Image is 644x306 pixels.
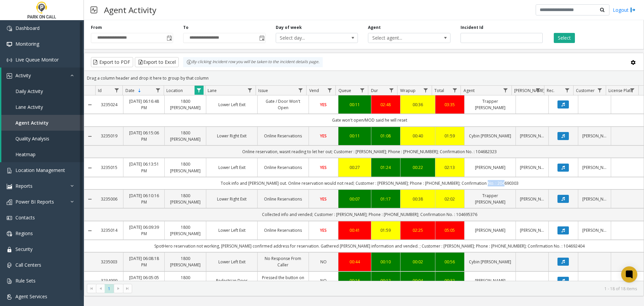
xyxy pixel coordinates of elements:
[595,86,604,95] a: Customer Filter Menu
[262,255,305,268] a: No Response From Caller
[262,227,305,233] a: Online Reservations
[375,259,396,265] div: 00:10
[342,101,367,108] a: 00:11
[520,164,544,171] a: [PERSON_NAME]
[1,131,84,146] a: Quality Analysis
[15,262,41,268] span: Call Centers
[1,83,84,99] a: Daily Activity
[105,284,114,293] span: Page 1
[368,33,434,43] span: Select agent...
[137,88,142,93] span: Sortable
[514,88,545,93] span: [PERSON_NAME]
[421,86,430,95] a: Wrapup Filter Menu
[358,86,367,95] a: Queue Filter Menu
[95,177,644,189] td: Took info and [PERSON_NAME] out. Online reservation would not read; Customer : [PERSON_NAME]; Pho...
[320,102,327,107] span: YES
[375,133,396,139] a: 01:08
[375,227,396,233] a: 01:59
[405,277,431,284] a: 00:04
[84,134,95,139] a: Collapse Details
[342,133,367,139] div: 00:11
[91,25,102,31] label: From
[208,88,217,93] span: Lane
[169,161,202,174] a: 1800 [PERSON_NAME]
[439,133,461,139] div: 01:59
[99,277,119,284] a: 3234999
[169,130,202,142] a: 1800 [PERSON_NAME]
[15,151,36,158] span: Heatmap
[439,259,461,265] div: 00:56
[15,88,43,94] span: Daily Activity
[320,196,327,202] span: YES
[320,278,327,283] span: NO
[84,72,644,84] div: Drag a column header and drop it here to group by that column
[313,227,334,233] a: YES
[576,88,595,93] span: Customer
[464,88,475,93] span: Agent
[520,196,544,202] a: [PERSON_NAME]
[165,33,173,43] span: Toggle popup
[469,192,512,205] a: Trapper [PERSON_NAME]
[387,86,396,95] a: Dur Filter Menu
[127,130,161,142] a: [DATE] 06:15:06 PM
[375,196,396,202] a: 01:17
[195,86,204,95] a: Location Filter Menu
[7,184,12,189] img: 'icon'
[258,88,268,93] span: Issue
[91,57,133,67] button: Export to PDF
[375,164,396,171] a: 01:24
[169,192,202,205] a: 1800 [PERSON_NAME]
[276,25,302,31] label: Day of week
[7,215,12,221] img: 'icon'
[405,259,431,265] a: 00:02
[210,164,253,171] a: Lower Left Exit
[439,101,461,108] div: 03:35
[342,227,367,233] a: 00:41
[628,86,637,95] a: License Plate Filter Menu
[15,120,49,126] span: Agent Activity
[469,98,512,111] a: Trapper [PERSON_NAME]
[1,115,84,131] a: Agent Activity
[439,227,461,233] a: 05:05
[84,228,95,233] a: Collapse Details
[210,196,253,202] a: Lower Right Exit
[342,259,367,265] a: 00:44
[320,259,327,265] span: NO
[84,102,95,107] a: Collapse Details
[501,86,510,95] a: Agent Filter Menu
[309,88,319,93] span: Vend
[15,167,65,173] span: Location Management
[125,88,135,93] span: Date
[127,161,161,174] a: [DATE] 06:13:51 PM
[582,227,607,233] a: [PERSON_NAME]
[320,133,327,139] span: YES
[15,293,47,300] span: Agent Services
[91,2,97,18] img: pageIcon
[461,25,483,31] label: Incident Id
[405,196,431,202] div: 00:38
[405,133,431,139] a: 00:40
[127,98,161,111] a: [DATE] 06:16:48 PM
[1,99,84,115] a: Lane Activity
[405,164,431,171] a: 00:22
[7,57,12,63] img: 'icon'
[630,6,636,13] img: logout
[15,183,33,189] span: Reports
[262,196,305,202] a: Online Reservations
[15,214,35,221] span: Contacts
[262,133,305,139] a: Online Reservations
[153,86,162,95] a: Date Filter Menu
[135,57,179,67] button: Export to Excel
[450,86,459,95] a: Total Filter Menu
[7,200,12,205] img: 'icon'
[469,277,512,284] a: [PERSON_NAME]
[99,101,119,108] a: 3235024
[375,277,396,284] a: 00:12
[405,101,431,108] div: 00:36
